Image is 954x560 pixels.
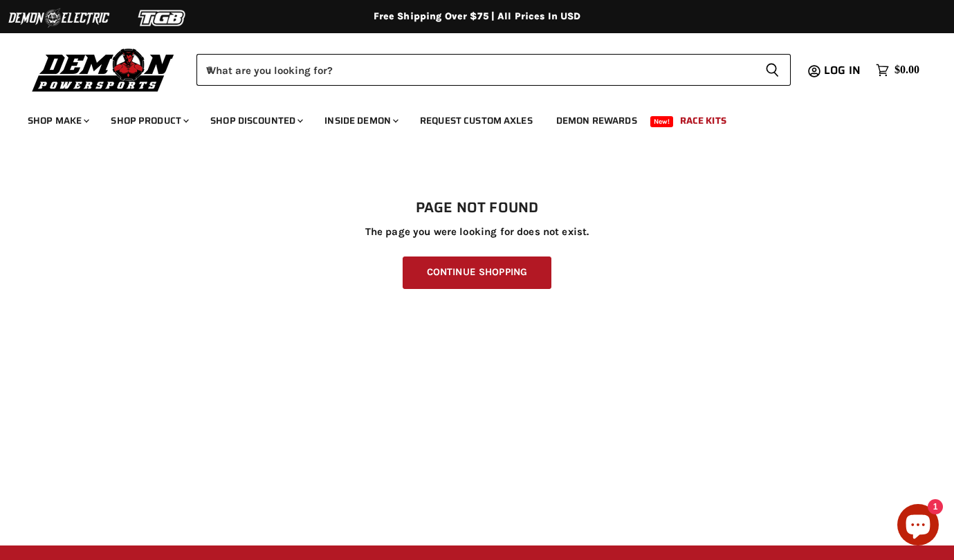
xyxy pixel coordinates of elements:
span: New! [650,116,674,127]
a: Shop Make [17,106,98,135]
a: Inside Demon [314,106,407,135]
h1: Page not found [28,200,926,216]
a: Continue Shopping [403,256,551,289]
img: Demon Powersports [28,45,179,94]
span: $0.00 [895,64,919,77]
a: Shop Discounted [200,106,311,135]
ul: Main menu [17,101,916,135]
img: Demon Electric Logo 2 [7,5,111,31]
span: Log in [824,62,861,79]
button: Search [754,54,791,86]
input: When autocomplete results are available use up and down arrows to review and enter to select [196,54,754,86]
inbox-online-store-chat: Shopify online store chat [893,504,943,549]
a: $0.00 [869,60,926,80]
a: Race Kits [670,106,737,135]
a: Demon Rewards [546,106,648,135]
a: Log in [818,64,869,77]
img: TGB Logo 2 [111,5,214,31]
a: Request Custom Axles [410,106,543,135]
form: Product [196,54,791,86]
p: The page you were looking for does not exist. [28,226,926,238]
a: Shop Product [100,106,197,135]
